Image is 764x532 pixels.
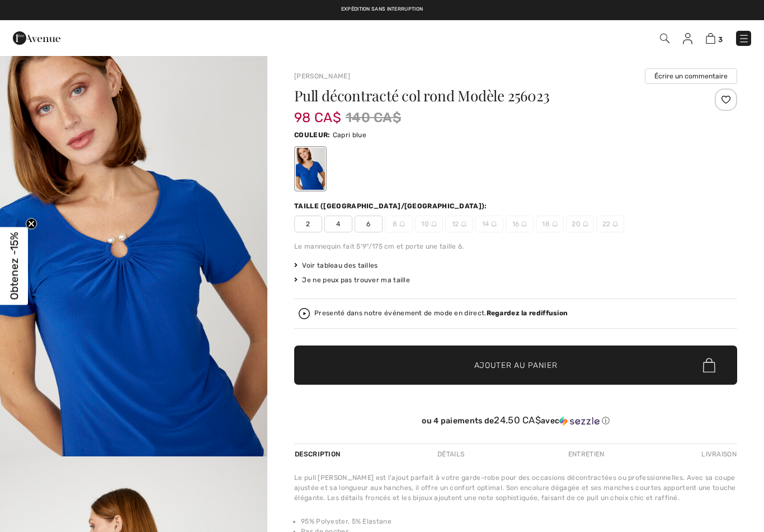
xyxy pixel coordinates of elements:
iframe: Ouvre un widget dans lequel vous pouvez chatter avec l’un de nos agents [691,498,753,526]
div: Livraison [699,444,737,464]
img: Mes infos [683,33,692,44]
span: 12 [445,216,473,232]
img: Regardez la rediffusion [299,308,310,319]
span: Obtenez -15% [8,232,21,300]
div: Je ne peux pas trouver ma taille [294,275,737,285]
img: ring-m.svg [612,221,618,227]
span: 6 [355,216,383,232]
div: ou 4 paiements de avec [294,415,737,426]
img: ring-m.svg [399,221,405,227]
span: 140 CA$ [346,108,401,128]
img: 1ère Avenue [13,27,60,49]
span: 16 [506,216,534,232]
img: Menu [738,33,749,44]
span: 2 [294,216,322,232]
div: Description [294,444,343,464]
span: Ajouter au panier [474,360,558,371]
span: 22 [596,216,624,232]
span: 98 CA$ [294,99,341,125]
div: Capri blue [296,148,325,190]
a: Livraison gratuite dès 99$ [313,6,387,13]
span: 3 [718,35,723,44]
a: 1ère Avenue [13,32,60,43]
span: 24.50 CA$ [494,414,541,426]
span: 4 [324,216,352,232]
div: Taille ([GEOGRAPHIC_DATA]/[GEOGRAPHIC_DATA]): [294,201,489,211]
img: ring-m.svg [552,221,558,227]
h1: Pull décontracté col rond Modèle 256023 [294,88,663,103]
span: 18 [536,216,564,232]
img: ring-m.svg [431,221,437,227]
span: 10 [415,216,443,232]
button: Écrire un commentaire [645,68,737,84]
span: Couleur: [294,131,330,139]
img: Sezzle [559,416,600,426]
img: ring-m.svg [491,221,497,227]
span: 8 [385,216,413,232]
div: Le mannequin fait 5'9"/175 cm et porte une taille 6. [294,241,737,251]
a: Retours gratuits [402,6,451,13]
img: Recherche [660,34,669,43]
img: Panier d'achat [706,33,715,44]
img: ring-m.svg [461,221,466,227]
a: [PERSON_NAME] [294,72,350,80]
li: 95% Polyester, 5% Elastane [301,516,737,526]
img: ring-m.svg [521,221,527,227]
div: Le pull [PERSON_NAME] est l'ajout parfait à votre garde-robe pour des occasions décontractées ou ... [294,473,737,503]
span: | [394,6,395,13]
strong: Regardez la rediffusion [487,309,568,317]
div: Détails [428,444,474,464]
span: Capri blue [333,131,366,139]
span: Voir tableau des tailles [294,260,378,270]
div: Entretien [559,444,614,464]
div: Presenté dans notre événement de mode en direct. [314,310,568,317]
span: 14 [475,216,503,232]
div: ou 4 paiements de24.50 CA$avecSezzle Cliquez pour en savoir plus sur Sezzle [294,415,737,430]
button: Ajouter au panier [294,346,737,385]
span: 20 [566,216,594,232]
img: ring-m.svg [583,221,588,227]
button: Close teaser [26,218,37,230]
img: Bag.svg [703,358,715,372]
a: 3 [706,31,723,45]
